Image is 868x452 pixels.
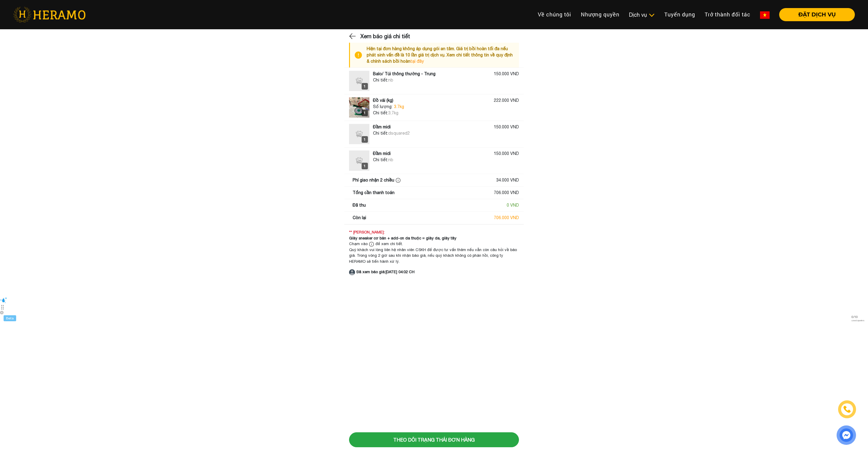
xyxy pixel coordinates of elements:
[494,190,519,196] div: 706.000 VND
[353,190,395,196] div: Tổng cần thanh toán
[373,104,392,110] span: Số lượng:
[353,215,366,221] div: Còn lại
[494,97,519,104] div: 222.000 VND
[396,178,401,183] img: info
[844,406,851,413] img: phone-icon
[660,8,700,21] a: Tuyển dụng
[373,150,391,157] div: Đầm midi
[362,136,368,143] div: 1
[349,269,355,275] img: account
[373,124,391,130] div: Đầm midi
[394,104,404,110] span: 3.7kg
[373,78,388,82] span: Chi tiết:
[494,124,519,130] div: 150.000 VND
[760,11,770,19] img: vn-flag.png
[360,29,410,44] h3: Xem báo giá chi tiết
[774,12,855,17] a: ĐẶT DỊCH VỤ
[629,11,655,19] div: Dịch vụ
[353,202,366,208] div: Đã thu
[852,319,864,322] span: used queries
[373,110,388,115] span: Chi tiết:
[369,242,374,247] img: info
[507,202,519,208] div: 0 VND
[648,12,655,18] img: subToggleIcon
[388,110,398,115] span: 3,7kg
[373,157,388,162] span: Chi tiết:
[367,46,513,64] span: Hiện tại đơn hàng không áp dụng gói an tâm. Giá trị bồi hoàn tối đa nếu phát sinh vấn đề là 10 lầ...
[839,401,855,417] a: phone-icon
[410,59,424,64] a: tại đây
[533,8,576,21] a: Về chúng tôi
[494,215,519,221] div: 706.000 VND
[388,78,393,82] span: nb
[349,97,369,118] img: logo
[353,177,402,183] div: Phí giao nhận 2 chiều
[700,8,755,21] a: Trở thành đối tác
[373,97,393,104] div: Đồ vải (kg)
[357,270,415,274] strong: Đã xem báo giá: [DATE] 04:02 CH
[388,157,393,162] span: nb
[349,32,357,41] img: back
[494,71,519,77] div: 150.000 VND
[779,8,855,21] button: ĐẶT DỊCH VỤ
[362,110,368,116] div: 1
[349,236,456,240] strong: Giày sneaker cơ bản + add-on da thuộc = giày da, giày tây
[494,150,519,157] div: 150.000 VND
[355,46,367,64] img: info
[349,432,519,447] button: Theo dõi trạng thái đơn hàng
[496,177,519,183] div: 34.000 VND
[349,241,519,247] div: Chạm vào để xem chi tiết.
[349,230,385,234] strong: ** [PERSON_NAME]:
[362,163,368,169] div: 1
[373,71,435,77] div: Balo/ Túi thông thường - Trung
[4,315,16,321] div: Beta
[852,315,864,319] span: 0 / 10
[362,83,368,90] div: 1
[349,247,519,265] div: Quý khách vui lòng liên hệ nhân viên CSKH để được tư vấn thêm nếu vẫn còn câu hỏi về báo giá. Tro...
[373,131,388,136] span: Chi tiết:
[388,131,410,136] span: dsquared2
[576,8,624,21] a: Nhượng quyền
[13,7,86,22] img: heramo-logo.png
